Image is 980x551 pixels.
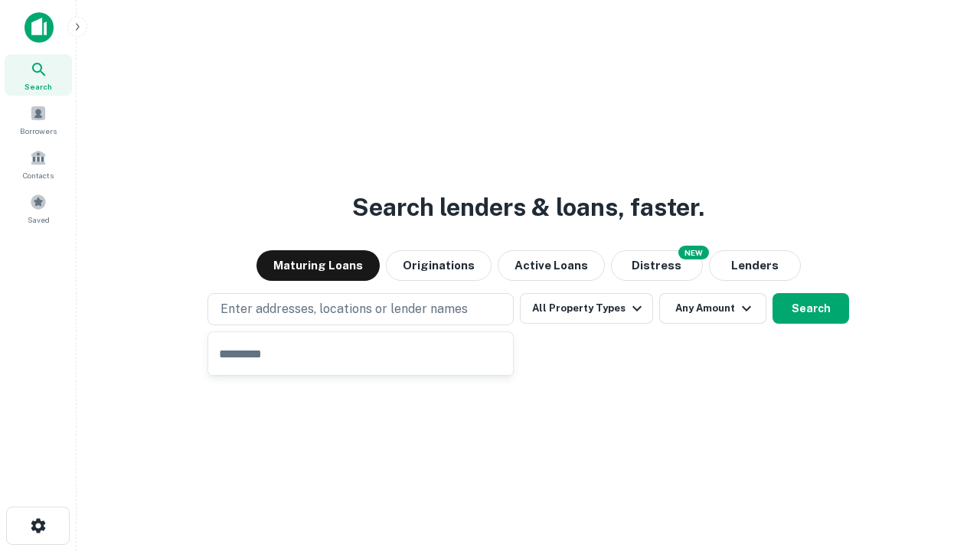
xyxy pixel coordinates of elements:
button: Lenders [709,250,801,281]
button: Enter addresses, locations or lender names [207,293,514,325]
p: Enter addresses, locations or lender names [220,300,468,318]
span: Contacts [23,169,54,181]
a: Search [5,54,72,96]
button: All Property Types [520,293,653,324]
button: Search distressed loans with lien and other non-mortgage details. [611,250,703,281]
span: Saved [28,214,50,226]
span: Search [24,80,52,93]
a: Saved [5,187,72,229]
button: Originations [386,250,492,281]
a: Borrowers [5,99,72,140]
button: Maturing Loans [256,250,380,281]
button: Search [773,293,849,324]
div: NEW [678,246,709,259]
h3: Search lenders & loans, faster. [352,189,704,226]
button: Any Amount [659,293,766,324]
img: capitalize-icon.png [24,12,54,43]
a: Contacts [5,143,72,184]
span: Borrowers [20,125,57,137]
button: Active Loans [498,250,605,281]
iframe: Chat Widget [903,429,980,502]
